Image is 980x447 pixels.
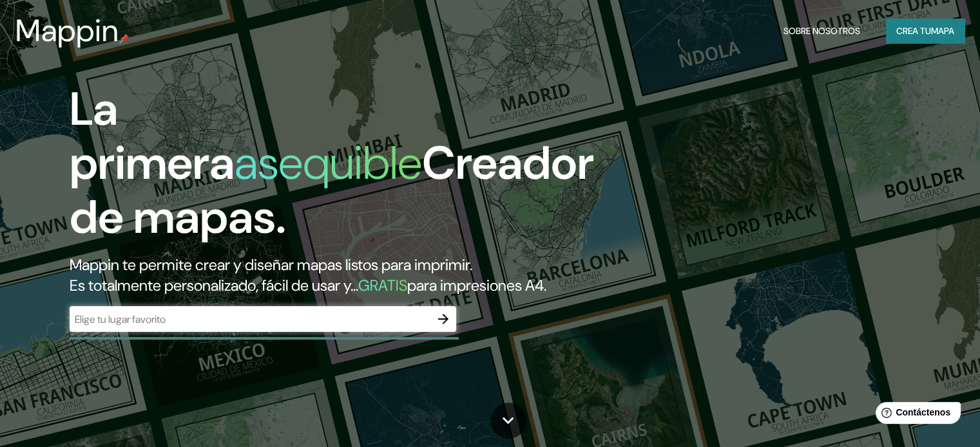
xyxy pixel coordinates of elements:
[70,312,430,327] input: Elige tu lugar favorito
[70,79,235,193] font: La primera
[865,397,966,433] iframe: Lanzador de widgets de ayuda
[358,275,407,295] font: GRATIS
[119,33,130,44] img: pin de mapeo
[931,25,954,37] font: mapa
[70,275,358,295] font: Es totalmente personalizado, fácil de usar y...
[70,133,594,247] font: Creador de mapas.
[886,19,965,43] button: Crea tumapa
[778,19,865,43] button: Sobre nosotros
[70,255,472,275] font: Mappin te permite crear y diseñar mapas listos para imprimir.
[15,10,119,51] font: Mappin
[783,25,860,37] font: Sobre nosotros
[235,133,422,193] font: asequible
[407,275,546,295] font: para impresiones A4.
[896,25,931,37] font: Crea tu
